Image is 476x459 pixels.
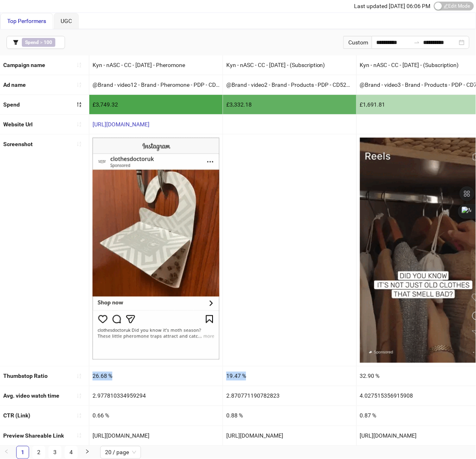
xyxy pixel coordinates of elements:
[76,62,82,68] span: sort-ascending
[3,121,33,128] b: Website Url
[85,449,90,454] span: right
[25,40,39,45] b: Spend
[89,426,223,446] div: [URL][DOMAIN_NAME]
[76,413,82,419] span: sort-ascending
[223,386,356,406] div: 2.870771190782823
[61,18,72,24] span: UGC
[3,413,30,419] b: CTR (Link)
[3,141,33,147] b: Screenshot
[3,433,64,439] b: Preview Shareable Link
[76,141,82,147] span: sort-ascending
[223,367,356,386] div: 19.47 %
[6,36,65,49] button: Spend > 100
[89,95,223,114] div: £3,749.32
[414,39,420,46] span: swap-right
[93,121,150,128] a: [URL][DOMAIN_NAME]
[89,55,223,75] div: Kyn - nASC - CC - [DATE] - Pheromone
[33,446,45,459] a: 2
[81,446,94,459] li: Next Page
[13,40,19,45] span: filter
[3,373,48,379] b: Thumbstop Ratio
[76,82,82,88] span: sort-ascending
[22,38,55,47] span: >
[89,386,223,406] div: 2.977810334959294
[93,138,219,360] img: Screenshot 120232442105750681
[7,18,46,24] span: Top Performers
[89,75,223,94] div: @Brand - video12 - Brand - Pheromone - PDP - CD8645891 - [DATE] - Copy
[4,449,9,454] span: left
[3,101,20,108] b: Spend
[223,55,356,75] div: Kyn - nASC - CC - [DATE] - (Subscription)
[65,446,77,459] a: 4
[414,39,420,46] span: to
[76,373,82,379] span: sort-ascending
[3,393,59,399] b: Avg. video watch time
[89,406,223,425] div: 0.66 %
[81,446,94,459] button: right
[44,40,52,45] b: 100
[17,446,29,459] a: 1
[76,102,82,107] span: sort-descending
[48,446,61,459] li: 3
[65,446,78,459] li: 4
[76,122,82,127] span: sort-ascending
[32,446,45,459] li: 2
[3,82,26,88] b: Ad name
[16,446,29,459] li: 1
[223,426,356,446] div: [URL][DOMAIN_NAME]
[3,62,45,68] b: Campaign name
[76,393,82,399] span: sort-ascending
[223,95,356,114] div: £3,332.18
[223,406,356,425] div: 0.88 %
[100,446,141,459] div: Page Size
[223,75,356,94] div: @Brand - video2 - Brand - Products - PDP - CD5245812 - [DATE]
[49,446,61,459] a: 3
[343,36,372,49] div: Custom
[76,433,82,438] span: sort-ascending
[89,367,223,386] div: 26.68 %
[105,446,136,459] span: 20 / page
[354,3,431,9] span: Last updated [DATE] 06:06 PM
